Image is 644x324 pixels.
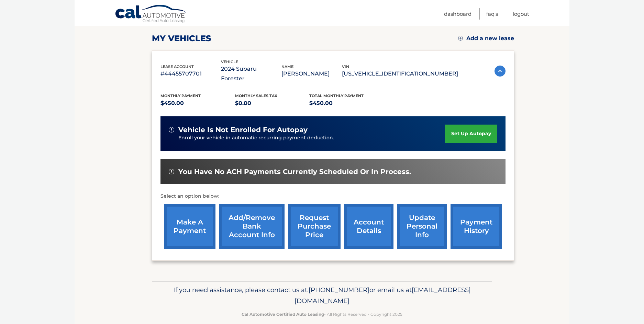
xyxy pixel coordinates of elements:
p: [PERSON_NAME] [281,69,342,79]
span: vin [342,64,349,69]
a: make a payment [164,204,215,249]
span: You have no ACH payments currently scheduled or in process. [178,167,411,176]
p: Enroll your vehicle in automatic recurring payment deduction. [178,134,445,142]
a: Cal Automotive [115,4,187,24]
p: #44455707701 [160,69,221,79]
strong: Cal Automotive Certified Auto Leasing [242,312,324,317]
h2: my vehicles [152,33,211,44]
a: update personal info [397,204,447,249]
span: vehicle [221,59,238,64]
span: [PHONE_NUMBER] [309,286,369,294]
img: accordion-active.svg [495,66,506,77]
a: account details [344,204,393,249]
a: FAQ's [486,8,498,20]
span: Monthly Payment [160,93,201,98]
p: Select an option below: [160,192,506,200]
a: Logout [513,8,529,20]
a: set up autopay [445,125,497,143]
p: [US_VEHICLE_IDENTIFICATION_NUMBER] [342,69,458,79]
img: alert-white.svg [169,127,174,132]
a: payment history [451,204,502,249]
a: Add/Remove bank account info [219,204,285,249]
span: [EMAIL_ADDRESS][DOMAIN_NAME] [295,286,471,305]
span: vehicle is not enrolled for autopay [178,126,308,134]
img: alert-white.svg [169,169,174,174]
span: name [281,64,293,69]
a: request purchase price [288,204,341,249]
p: $0.00 [235,99,310,108]
p: 2024 Subaru Forester [221,64,281,83]
img: add.svg [458,36,463,40]
a: Dashboard [444,8,471,20]
p: $450.00 [160,99,235,108]
p: $450.00 [309,99,384,108]
span: Monthly sales Tax [235,93,277,98]
a: Add a new lease [458,35,514,42]
span: lease account [160,64,194,69]
span: Total Monthly Payment [309,93,364,98]
p: - All Rights Reserved - Copyright 2025 [156,311,488,318]
p: If you need assistance, please contact us at: or email us at [156,285,488,306]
